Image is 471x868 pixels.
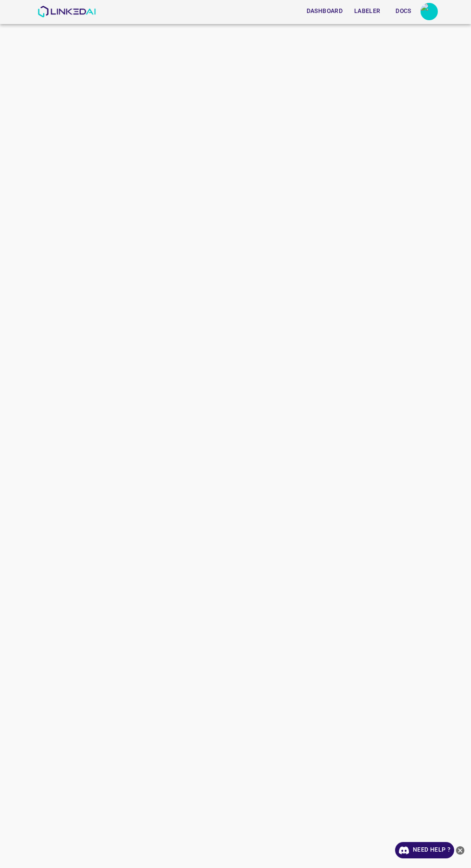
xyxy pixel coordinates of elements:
[301,1,348,21] a: Dashboard
[350,3,384,19] button: Labeler
[395,842,454,858] a: Need Help ?
[37,6,96,17] img: LinkedAI
[388,3,419,19] button: Docs
[303,3,347,19] button: Dashboard
[386,1,421,21] a: Docs
[454,842,466,858] button: close-help
[348,1,386,21] a: Labeler
[421,3,438,20] img: Quercus
[421,3,438,20] button: Open settings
